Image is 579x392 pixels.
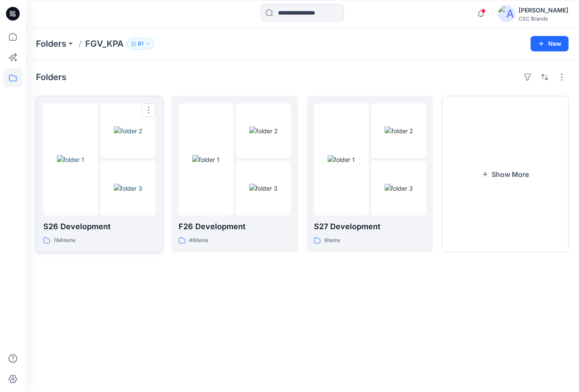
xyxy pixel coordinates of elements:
[249,184,278,193] img: folder 3
[385,184,413,193] img: folder 3
[54,236,75,245] p: 164 items
[36,96,163,252] a: folder 1folder 2folder 3S26 Development164items
[114,126,142,135] img: folder 2
[43,221,155,233] p: S26 Development
[442,96,569,252] button: Show More
[138,39,143,48] p: 61
[57,155,85,164] img: folder 1
[192,155,220,164] img: folder 1
[36,72,66,82] h4: Folders
[171,96,298,252] a: folder 1folder 2folder 3F26 Development46items
[385,126,413,135] img: folder 2
[519,15,568,22] div: CSC Brands
[36,38,66,50] a: Folders
[249,126,278,135] img: folder 2
[85,38,124,50] p: FGV_KPA
[114,184,143,193] img: folder 3
[314,221,426,233] p: S27 Development
[179,221,291,233] p: F26 Development
[519,5,568,15] div: [PERSON_NAME]
[531,36,569,51] button: New
[498,5,515,22] img: avatar
[328,155,355,164] img: folder 1
[127,38,154,50] button: 61
[189,236,208,245] p: 46 items
[307,96,433,252] a: folder 1folder 2folder 3S27 Development6items
[324,236,340,245] p: 6 items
